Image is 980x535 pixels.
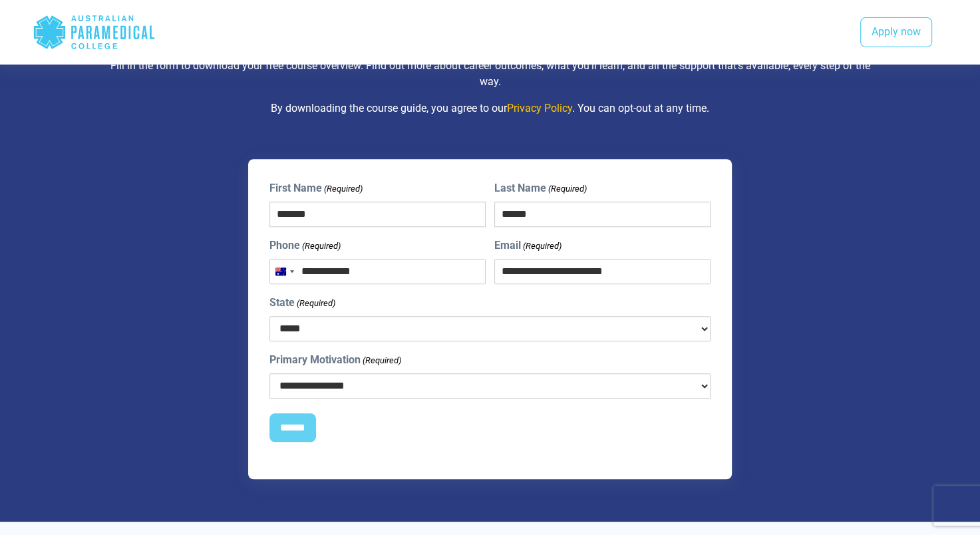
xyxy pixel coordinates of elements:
[101,58,880,90] p: Fill in the form to download your free course overview. Find out more about career outcomes, what...
[270,260,298,283] button: Selected country
[522,240,562,253] span: (Required)
[323,182,363,196] span: (Required)
[101,100,880,116] p: By downloading the course guide, you agree to our . You can opt-out at any time.
[269,295,335,311] label: State
[494,180,587,196] label: Last Name
[301,240,341,253] span: (Required)
[507,102,572,114] a: Privacy Policy
[494,238,562,254] label: Email
[548,182,587,196] span: (Required)
[295,297,335,310] span: (Required)
[361,354,401,367] span: (Required)
[269,238,341,254] label: Phone
[269,180,363,196] label: First Name
[269,352,401,368] label: Primary Motivation
[860,17,932,48] a: Apply now
[33,11,156,54] div: Australian Paramedical College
